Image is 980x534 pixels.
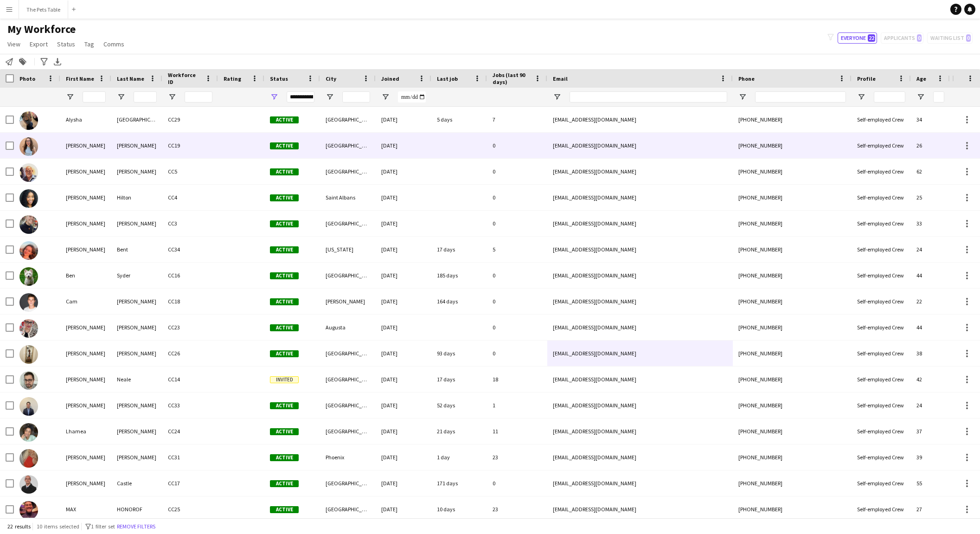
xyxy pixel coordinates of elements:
div: Neale [111,367,162,392]
div: 39 [911,444,950,470]
span: Phone [738,75,755,82]
div: 18 [487,367,547,392]
div: [PERSON_NAME] [60,315,111,340]
img: Cam Bowman [19,293,38,312]
div: 0 [487,341,547,366]
div: Cam [60,289,111,314]
div: [EMAIL_ADDRESS][DOMAIN_NAME] [547,315,733,340]
div: 0 [487,185,547,210]
div: [EMAIL_ADDRESS][DOMAIN_NAME] [547,367,733,392]
span: Active [270,272,299,279]
div: Self-employed Crew [852,107,911,132]
div: [DATE] [376,185,431,210]
div: CC26 [162,341,218,366]
div: Self-employed Crew [852,263,911,288]
div: 24 [911,237,950,262]
img: Alysha Falkenham [19,111,38,130]
div: 171 days [431,470,487,496]
div: Self-employed Crew [852,185,911,210]
div: [EMAIL_ADDRESS][DOMAIN_NAME] [547,133,733,158]
div: [EMAIL_ADDRESS][DOMAIN_NAME] [547,159,733,184]
div: [GEOGRAPHIC_DATA] [320,211,376,236]
div: [GEOGRAPHIC_DATA] [320,133,376,158]
span: Active [270,168,299,175]
div: [GEOGRAPHIC_DATA] [320,470,376,496]
div: [PERSON_NAME] [111,392,162,418]
div: Bent [111,237,162,262]
div: [PHONE_NUMBER] [733,341,852,366]
div: CC34 [162,237,218,262]
img: Jamie Neale [19,371,38,390]
input: Workforce ID Filter Input [185,91,212,103]
div: [EMAIL_ADDRESS][DOMAIN_NAME] [547,211,733,236]
div: 24 [911,392,950,418]
div: [PHONE_NUMBER] [733,444,852,470]
div: Phoenix [320,444,376,470]
span: Export [30,40,48,48]
div: CC14 [162,367,218,392]
div: 0 [487,159,547,184]
button: Open Filter Menu [66,93,74,101]
div: [EMAIL_ADDRESS][DOMAIN_NAME] [547,470,733,496]
div: [PHONE_NUMBER] [733,263,852,288]
span: Email [553,75,568,82]
span: Workforce ID [168,71,201,85]
div: [GEOGRAPHIC_DATA] [320,392,376,418]
div: [EMAIL_ADDRESS][DOMAIN_NAME] [547,444,733,470]
div: CC16 [162,263,218,288]
img: Andrea Lowry [19,137,38,156]
div: [PHONE_NUMBER] [733,289,852,314]
div: 0 [487,289,547,314]
span: Active [270,142,299,149]
span: 10 items selected [37,523,79,530]
a: Export [26,38,51,50]
span: Last Name [117,75,144,82]
div: CC19 [162,133,218,158]
div: 17 days [431,237,487,262]
button: The Pets Table [19,0,68,19]
div: [GEOGRAPHIC_DATA] [320,159,376,184]
div: 55 [911,470,950,496]
div: [DATE] [376,263,431,288]
div: [PERSON_NAME] [60,444,111,470]
div: CC33 [162,392,218,418]
button: Open Filter Menu [270,93,278,101]
div: CC17 [162,470,218,496]
div: CC5 [162,159,218,184]
div: [PHONE_NUMBER] [733,315,852,340]
div: [PERSON_NAME] [111,289,162,314]
div: [PERSON_NAME] [111,444,162,470]
div: [PERSON_NAME] [60,185,111,210]
div: 33 [911,211,950,236]
span: Active [270,350,299,357]
div: [PHONE_NUMBER] [733,107,852,132]
img: Antoinelle Hilton [19,189,38,208]
input: Age Filter Input [933,91,944,103]
div: 23 [487,496,547,522]
input: Phone Filter Input [755,91,846,103]
div: [EMAIL_ADDRESS][DOMAIN_NAME] [547,341,733,366]
div: CC4 [162,185,218,210]
span: Photo [19,75,35,82]
div: [PERSON_NAME] [320,289,376,314]
span: Comms [103,40,124,48]
span: Last job [437,75,458,82]
span: Active [270,194,299,201]
a: View [4,38,24,50]
span: Active [270,324,299,331]
div: [DATE] [376,133,431,158]
div: [DATE] [376,470,431,496]
input: First Name Filter Input [83,91,106,103]
div: [PHONE_NUMBER] [733,470,852,496]
div: CC3 [162,211,218,236]
input: Last Name Filter Input [134,91,157,103]
span: Status [57,40,75,48]
div: [PERSON_NAME] [111,159,162,184]
div: [DATE] [376,159,431,184]
div: Self-employed Crew [852,133,911,158]
div: 10 days [431,496,487,522]
div: [DATE] [376,315,431,340]
div: 26 [911,133,950,158]
div: 42 [911,367,950,392]
img: Danielle Dearman [19,319,38,338]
